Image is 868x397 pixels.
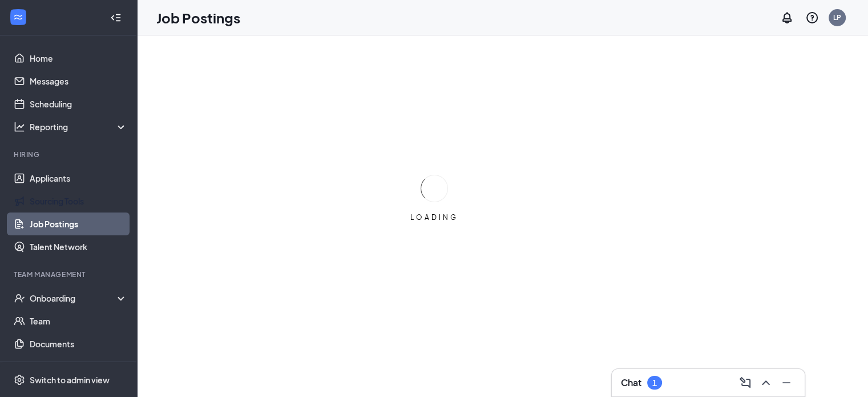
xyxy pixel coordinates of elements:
[736,374,754,392] button: ComposeMessage
[30,374,110,386] div: Switch to admin view
[30,292,118,304] div: Onboarding
[652,378,657,388] div: 1
[780,11,794,25] svg: Notifications
[30,212,127,235] a: Job Postings
[14,150,125,159] div: Hiring
[757,374,775,392] button: ChevronUp
[110,12,122,23] svg: Collapse
[13,11,24,23] svg: WorkstreamLogo
[30,121,128,133] div: Reporting
[14,270,125,279] div: Team Management
[406,212,463,222] div: LOADING
[780,376,793,390] svg: Minimize
[30,332,127,355] a: Documents
[833,13,841,22] div: LP
[30,167,127,190] a: Applicants
[14,292,25,304] svg: UserCheck
[30,310,127,332] a: Team
[805,11,819,25] svg: QuestionInfo
[14,121,25,133] svg: Analysis
[30,47,127,70] a: Home
[759,376,773,390] svg: ChevronUp
[777,374,796,392] button: Minimize
[14,374,25,386] svg: Settings
[30,235,127,258] a: Talent Network
[30,93,127,115] a: Scheduling
[738,376,752,390] svg: ComposeMessage
[30,70,127,93] a: Messages
[30,355,127,378] a: Surveys
[621,376,641,389] h3: Chat
[156,8,240,27] h1: Job Postings
[30,190,127,212] a: Sourcing Tools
